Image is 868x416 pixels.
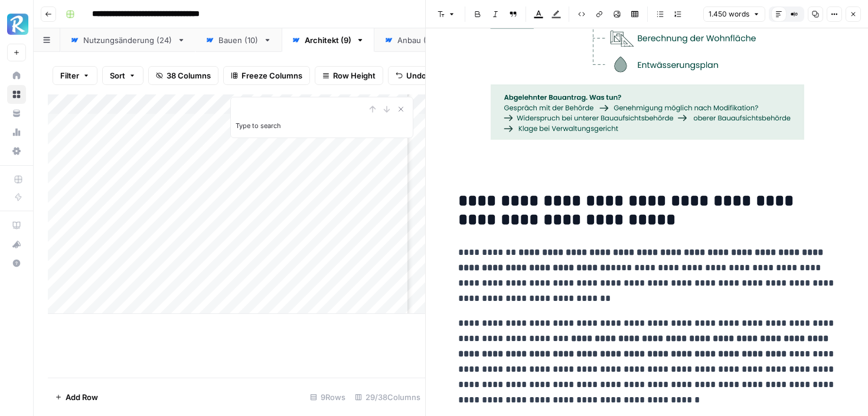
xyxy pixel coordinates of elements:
[148,66,218,85] button: 38 Columns
[7,14,28,35] img: Radyant Logo
[350,388,425,407] div: 29/38 Columns
[7,66,26,85] a: Home
[406,70,426,81] span: Undo
[7,235,26,254] button: What's new?
[167,70,211,81] span: 38 Columns
[242,70,302,81] span: Freeze Columns
[60,28,195,52] a: Nutzungsänderung (24)
[282,28,374,52] a: Architekt (9)
[8,235,25,253] div: What's new?
[388,66,434,85] button: Undo
[218,34,259,46] div: Bauen (10)
[315,66,383,85] button: Row Height
[236,122,281,130] label: Type to search
[7,104,26,123] a: Your Data
[703,6,765,22] button: 1.450 words
[333,70,376,81] span: Row Height
[394,102,408,116] button: Close Search
[102,66,143,85] button: Sort
[7,142,26,160] a: Settings
[374,28,459,52] a: Anbau (11)
[7,123,26,142] a: Usage
[305,388,350,407] div: 9 Rows
[195,28,282,52] a: Bauen (10)
[709,9,749,19] span: 1.450 words
[7,9,26,39] button: Workspace: Radyant
[83,34,172,46] div: Nutzungsänderung (24)
[7,216,26,235] a: AirOps Academy
[60,70,79,81] span: Filter
[305,34,351,46] div: Architekt (9)
[7,85,26,104] a: Browse
[48,388,105,407] button: Add Row
[223,66,310,85] button: Freeze Columns
[110,70,125,81] span: Sort
[397,34,436,46] div: Anbau (11)
[66,391,98,403] span: Add Row
[7,254,26,273] button: Help + Support
[53,66,97,85] button: Filter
